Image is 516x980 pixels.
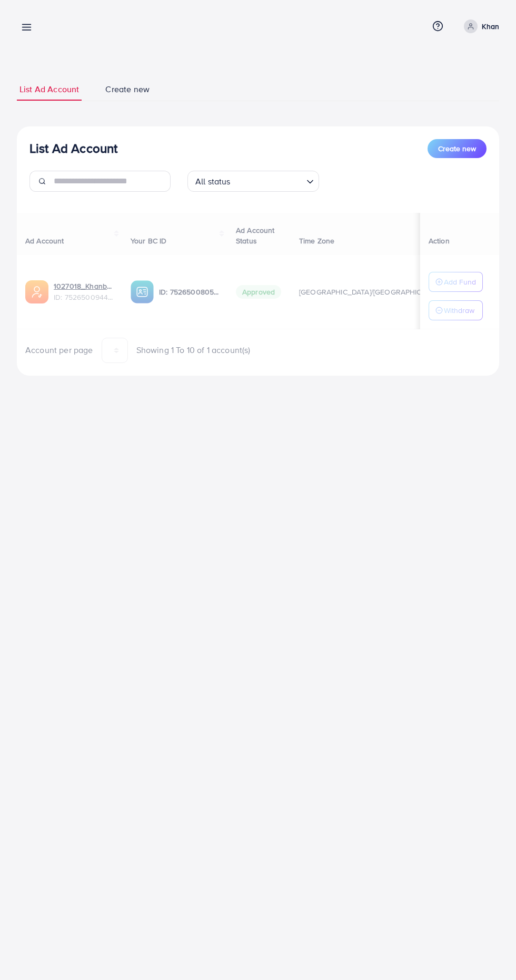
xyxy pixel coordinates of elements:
span: Create new [438,143,476,154]
p: Khan [482,20,499,33]
div: Search for option [187,171,319,192]
button: Create new [428,139,487,158]
a: Khan [460,19,499,33]
span: List Ad Account [19,83,79,95]
input: Search for option [234,172,302,189]
span: All status [193,174,233,189]
h3: List Ad Account [29,141,117,156]
span: Create new [105,83,150,95]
